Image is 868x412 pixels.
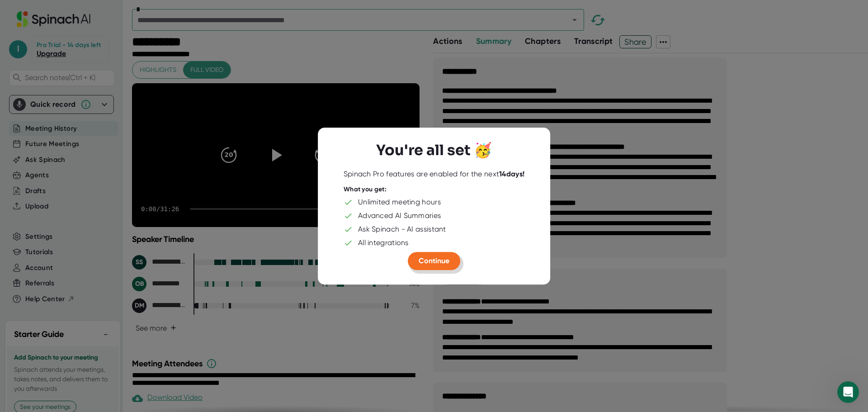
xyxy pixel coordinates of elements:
[499,170,524,178] b: 14 days!
[344,170,525,179] div: Spinach Pro features are enabled for the next
[358,198,441,207] div: Unlimited meeting hours
[344,185,387,194] div: What you get:
[358,225,446,234] div: Ask Spinach - AI assistant
[419,256,449,265] span: Continue
[376,142,492,159] h3: You're all set 🥳
[358,211,441,220] div: Advanced AI Summaries
[837,381,859,403] iframe: Intercom live chat
[408,252,460,270] button: Continue
[358,238,409,247] div: All integrations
